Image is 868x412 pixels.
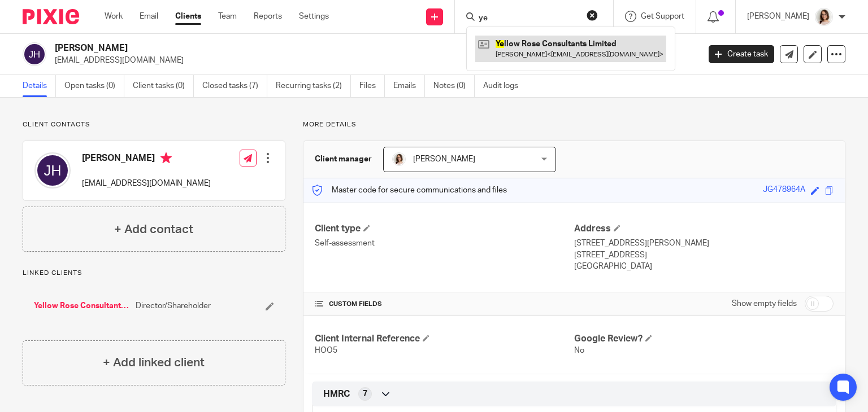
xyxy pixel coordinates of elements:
a: Audit logs [483,75,527,97]
img: svg%3E [23,42,46,66]
p: Client contacts [23,120,285,129]
span: Get Support [641,12,684,20]
a: Closed tasks (7) [202,75,267,97]
input: Search [478,14,579,24]
h4: Google Review? [574,333,834,345]
h4: Address [574,223,834,235]
p: [PERSON_NAME] [747,11,809,22]
a: Yellow Rose Consultants Limited [34,300,130,312]
h4: Client Internal Reference [315,333,574,345]
a: Emails [393,75,425,97]
p: [EMAIL_ADDRESS][DOMAIN_NAME] [82,178,211,189]
i: Primary [160,152,172,164]
a: Files [359,75,385,97]
img: Pixie [23,9,79,24]
h4: + Add contact [114,221,193,238]
p: [GEOGRAPHIC_DATA] [574,261,834,272]
a: Recurring tasks (2) [276,75,351,97]
p: Linked clients [23,269,285,278]
a: Reports [254,11,282,22]
a: Notes (0) [433,75,475,97]
a: Team [218,11,237,22]
a: Work [105,11,123,22]
span: HOO5 [315,347,337,354]
h2: [PERSON_NAME] [55,42,565,54]
a: Client tasks (0) [133,75,194,97]
a: Create task [709,45,774,63]
a: Settings [299,11,329,22]
a: Open tasks (0) [64,75,124,97]
img: Caroline%20-%20HS%20-%20LI.png [815,8,833,26]
p: Master code for secure communications and files [312,185,507,196]
h3: Client manager [315,154,372,165]
p: [EMAIL_ADDRESS][DOMAIN_NAME] [55,55,692,66]
span: 7 [363,388,367,400]
div: JG478964A [763,184,805,197]
h4: + Add linked client [103,354,205,371]
a: Email [140,11,158,22]
button: Clear [587,10,598,21]
p: [STREET_ADDRESS] [574,249,834,261]
a: Clients [175,11,201,22]
span: HMRC [323,388,350,400]
h4: Client type [315,223,574,235]
p: [STREET_ADDRESS][PERSON_NAME] [574,238,834,249]
span: [PERSON_NAME] [413,155,475,163]
h4: [PERSON_NAME] [82,152,211,166]
label: Show empty fields [732,298,797,309]
p: Self-assessment [315,238,574,249]
a: Details [23,75,56,97]
img: svg%3E [34,152,71,189]
h4: CUSTOM FIELDS [315,300,574,309]
p: More details [303,120,845,129]
span: No [574,347,584,354]
img: Caroline%20-%20HS%20-%20LI.png [392,152,406,166]
span: Director/Shareholder [136,300,211,312]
